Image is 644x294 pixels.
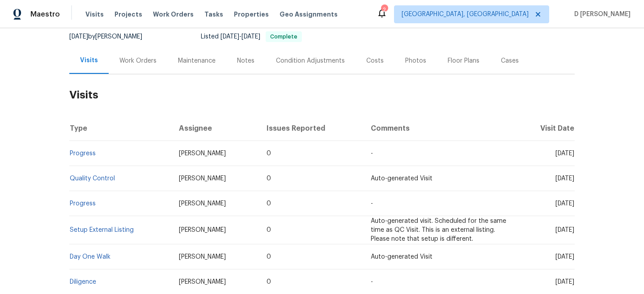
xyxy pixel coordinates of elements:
span: D [PERSON_NAME] [571,10,631,19]
span: - [371,200,373,207]
div: Visits [80,56,98,65]
span: [DATE] [555,254,574,260]
span: Listed [201,34,302,40]
th: Visit Date [515,116,575,141]
span: [DATE] [555,227,574,233]
span: [PERSON_NAME] [179,150,226,157]
span: Tasks [204,11,223,17]
span: [PERSON_NAME] [179,200,226,207]
span: [DATE] [220,34,239,40]
a: Quality Control [70,175,115,182]
span: 0 [267,279,271,285]
div: Maintenance [178,56,216,65]
a: Progress [70,150,96,157]
div: Costs [366,56,384,65]
span: Properties [234,10,269,19]
div: 2 [381,5,387,14]
span: - [371,279,373,285]
h2: Visits [69,74,575,116]
a: Day One Walk [70,254,110,260]
a: Diligence [70,279,96,285]
span: Visits [85,10,104,19]
div: Floor Plans [448,56,479,65]
span: [PERSON_NAME] [179,227,226,233]
th: Assignee [172,116,259,141]
span: Projects [114,10,142,19]
div: Notes [237,56,254,65]
div: Condition Adjustments [276,56,345,65]
span: [DATE] [555,150,574,157]
span: [PERSON_NAME] [179,175,226,182]
span: - [371,150,373,157]
span: Geo Assignments [280,10,338,19]
div: Cases [501,56,519,65]
span: 0 [267,150,271,157]
a: Progress [70,200,96,207]
span: [PERSON_NAME] [179,254,226,260]
span: Auto-generated Visit [371,254,432,260]
span: Maestro [30,10,60,19]
span: [DATE] [69,34,88,40]
th: Type [69,116,172,141]
span: [DATE] [555,200,574,207]
div: Photos [405,56,426,65]
span: - [220,34,260,40]
span: 0 [267,175,271,182]
span: [PERSON_NAME] [179,279,226,285]
span: 0 [267,200,271,207]
th: Issues Reported [259,116,364,141]
a: Setup External Listing [70,227,134,233]
span: [GEOGRAPHIC_DATA], [GEOGRAPHIC_DATA] [402,10,529,19]
th: Comments [364,116,515,141]
span: Work Orders [153,10,194,19]
div: Work Orders [119,56,157,65]
span: [DATE] [555,279,574,285]
span: Auto-generated visit. Scheduled for the same time as QC Visit. This is an external listing. Pleas... [371,218,506,242]
span: 0 [267,227,271,233]
span: 0 [267,254,271,260]
span: Complete [267,34,301,39]
span: [DATE] [241,34,260,40]
span: [DATE] [555,175,574,182]
span: Auto-generated Visit [371,175,432,182]
div: by [PERSON_NAME] [69,31,153,42]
